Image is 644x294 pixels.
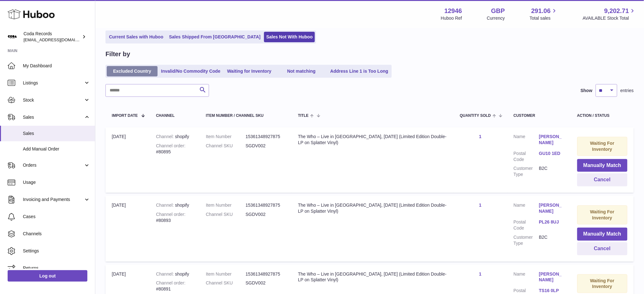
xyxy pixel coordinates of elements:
[539,288,565,294] a: TS16 0LP
[23,197,84,203] span: Invoicing and Payments
[514,271,539,285] dt: Name
[156,271,175,277] strong: Channel
[23,265,90,271] span: Returns
[444,7,462,15] strong: 12946
[583,7,636,21] a: 9,202.71 AVAILABLE Stock Total
[491,7,505,15] strong: GBP
[246,280,285,286] dd: SGDV002
[479,271,482,277] a: 1
[604,7,629,15] span: 9,202.71
[156,271,193,277] div: shopify
[23,248,90,254] span: Settings
[23,63,90,69] span: My Dashboard
[583,15,636,21] span: AVAILABLE Stock Total
[530,15,558,21] span: Total sales
[156,280,186,285] strong: Channel order
[24,31,81,43] div: Coda Records
[298,271,447,283] div: The Who – Live in [GEOGRAPHIC_DATA], [DATE] (Limited Edition Double-LP on Splatter Vinyl)
[487,15,505,21] div: Currency
[23,114,84,120] span: Sales
[23,231,90,237] span: Channels
[206,280,246,286] dt: Channel SKU
[246,271,285,277] dd: 15361348927875
[23,130,90,137] span: Sales
[24,37,93,42] span: [EMAIL_ADDRESS][DOMAIN_NAME]
[8,32,17,42] img: internalAdmin-12946@internal.huboo.com
[441,15,462,21] div: Huboo Ref
[590,278,614,289] strong: Waiting For Inventory
[23,146,90,152] span: Add Manual Order
[23,214,90,220] span: Cases
[156,280,193,292] div: #80891
[8,270,87,282] a: Log out
[531,7,551,15] span: 291.06
[206,271,246,277] dt: Item Number
[539,271,565,283] a: [PERSON_NAME]
[23,179,90,185] span: Usage
[23,162,84,168] span: Orders
[530,7,558,21] a: 291.06 Total sales
[23,97,84,103] span: Stock
[23,80,84,86] span: Listings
